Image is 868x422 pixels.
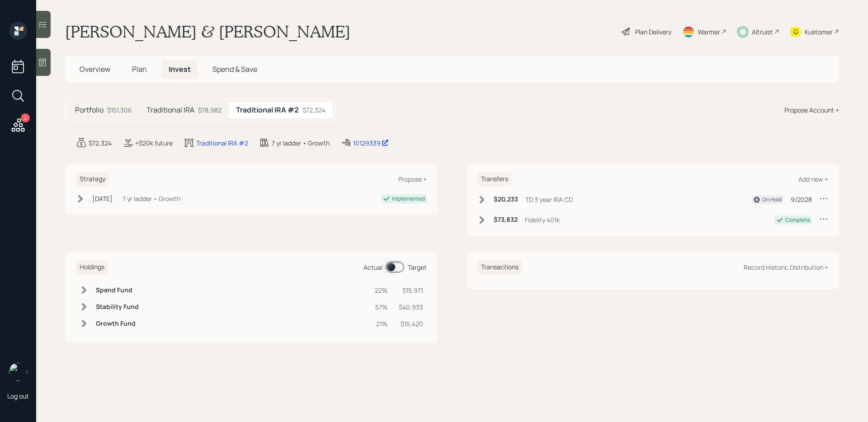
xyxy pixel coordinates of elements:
[7,392,29,400] div: Log out
[399,286,423,295] div: $15,971
[169,64,191,74] span: Invest
[408,263,427,272] div: Target
[805,27,833,37] div: Kustomer
[363,263,382,272] div: Actual
[399,302,423,312] div: $40,933
[92,194,113,203] div: [DATE]
[477,172,512,187] h6: Transfers
[399,319,423,328] div: $15,420
[107,105,132,115] div: $151,306
[76,260,108,275] h6: Holdings
[375,302,388,312] div: 57%
[698,27,720,37] div: Warmer
[784,105,839,115] div: Propose Account +
[375,319,388,328] div: 21%
[236,106,299,114] h5: Traditional IRA #2
[21,113,30,122] div: 2
[375,286,388,295] div: 22%
[76,172,109,187] h6: Strategy
[477,260,522,275] h6: Transactions
[146,106,194,114] h5: Traditional IRA
[353,138,389,148] div: 10129339
[494,216,518,224] h6: $73,832
[791,195,812,204] div: 9/2028
[198,105,222,115] div: $78,982
[196,138,248,148] div: Traditional IRA #2
[302,105,325,115] div: $72,324
[785,216,810,224] div: Complete
[9,363,27,381] img: sami-boghos-headshot.png
[272,138,330,148] div: 7 yr ladder • Growth
[65,22,350,42] h1: [PERSON_NAME] & [PERSON_NAME]
[75,106,104,114] h5: Portfolio
[96,286,139,294] h6: Spend Fund
[132,64,147,74] span: Plan
[89,138,112,148] div: $72,324
[392,195,425,203] div: Implemented
[80,64,110,74] span: Overview
[635,27,671,37] div: Plan Delivery
[525,215,560,225] div: Fidelity 401k
[798,175,828,183] div: Add new +
[212,64,257,74] span: Spend & Save
[135,138,173,148] div: +$20k future
[744,263,828,272] div: Record Historic Distribution +
[123,194,180,203] div: 7 yr ladder • Growth
[398,175,427,183] div: Propose +
[96,303,139,311] h6: Stability Fund
[752,27,773,37] div: Altruist
[96,320,139,328] h6: Growth Fund
[494,196,518,203] h6: $20,233
[762,196,782,204] div: On Hold
[525,195,573,204] div: TD 3 year IRA CD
